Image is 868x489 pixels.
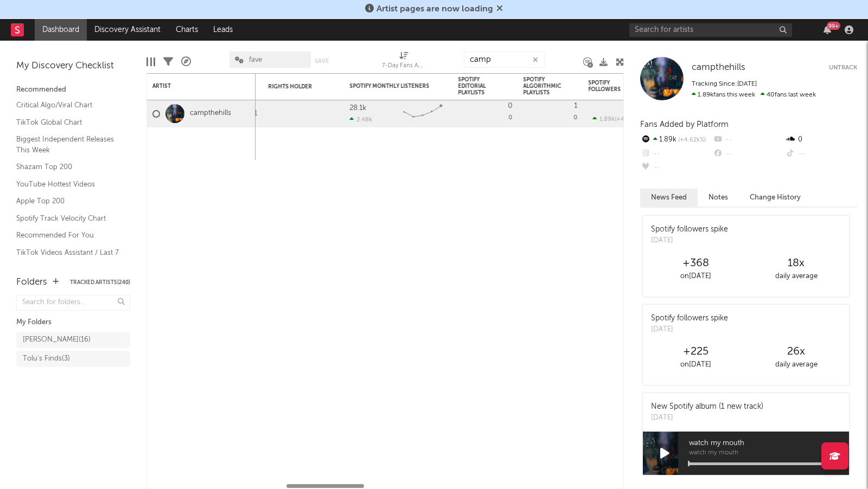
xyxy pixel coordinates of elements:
a: TikTok Global Chart [16,117,119,128]
div: Edit Columns [146,46,155,78]
button: Tracked Artists(240) [70,280,130,285]
div: [DATE] [651,324,728,335]
div: 28.1k [349,105,366,112]
a: Spotify Track Velocity Chart [16,213,119,224]
button: 99+ [824,25,831,34]
div: Filters [163,46,173,78]
div: ( ) [592,115,642,123]
div: New Spotify album (1 new track) [651,401,763,413]
span: Dismiss [496,5,503,14]
div: on [DATE] [646,270,746,283]
div: A&R Pipeline [181,46,191,78]
a: Biggest Independent Releases This Week [16,133,119,156]
div: 0 [523,100,577,127]
a: TikTok Videos Assistant / Last 7 Days - Top [16,247,119,269]
div: Artist [152,83,234,89]
a: campthehills [692,62,745,73]
span: watch my mouth [689,437,849,450]
div: +225 [646,345,746,358]
span: 40 fans last week [692,92,816,98]
a: [PERSON_NAME](16) [16,332,130,348]
div: [DATE] [651,413,763,423]
div: Spotify Monthly Listeners [349,83,431,89]
div: 7-Day Fans Added (7-Day Fans Added) [382,60,425,73]
span: fave [249,56,262,63]
div: on [DATE] [646,358,746,371]
div: -- [640,161,712,175]
a: Dashboard [35,19,87,41]
a: YouTube Hottest Videos [16,178,119,190]
div: Tolu's Finds ( 3 ) [23,352,70,365]
span: Fans Added by Platform [640,120,729,128]
div: 26 x [746,345,846,358]
input: Search for artists [629,23,792,37]
input: Search for folders... [16,295,130,311]
div: 1 [574,102,577,110]
div: Recommended [16,83,130,96]
div: [PERSON_NAME] ( 16 ) [23,333,91,346]
div: 0 [508,102,512,110]
div: -- [712,147,784,161]
div: [DATE] [651,235,728,246]
svg: Chart title [398,100,447,127]
div: 2.48k [349,116,372,123]
span: +4.62k % [676,137,706,143]
span: campthehills [692,63,745,72]
div: Spotify followers spike [651,313,728,324]
div: 0 [785,133,857,147]
div: Spotify Followers [588,80,626,93]
div: 1.89k [640,133,712,147]
div: -- [785,147,857,161]
a: Discovery Assistant [87,19,168,41]
span: 1.89k fans this week [692,92,755,98]
button: Change History [739,189,812,207]
button: Save [315,58,329,64]
a: Charts [168,19,206,41]
div: My Folders [16,316,130,329]
div: Spotify Editorial Playlists [458,76,496,96]
span: watch my mouth [689,450,849,456]
a: Apple Top 200 [16,195,119,207]
span: 1.89k [599,117,615,123]
div: 18 x [746,257,846,270]
a: Recommended For You [16,229,119,241]
a: Leads [206,19,240,41]
div: Folders [16,276,47,289]
button: Untrack [829,62,857,73]
div: Spotify Algorithmic Playlists [523,76,561,96]
div: daily average [746,358,846,371]
div: 7-Day Fans Added (7-Day Fans Added) [382,46,425,78]
div: My Discovery Checklist [16,60,130,73]
div: -- [640,147,712,161]
a: Shazam Top 200 [16,161,119,173]
button: News Feed [640,189,698,207]
div: daily average [746,270,846,283]
button: Notes [698,189,739,207]
span: Tracking Since: [DATE] [692,81,757,87]
div: -- [712,133,784,147]
div: Spotify followers spike [651,224,728,235]
a: campthehills [190,109,231,118]
a: Critical Algo/Viral Chart [16,99,119,111]
div: 0 [458,100,512,127]
div: 73.1 [214,107,257,120]
span: Artist pages are now loading [376,5,493,14]
a: Tolu's Finds(3) [16,351,130,367]
input: Search... [464,52,545,68]
div: +368 [646,257,746,270]
div: Rights Holder [268,83,322,90]
div: 99 + [827,22,840,30]
span: +4.62k % [616,117,641,123]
